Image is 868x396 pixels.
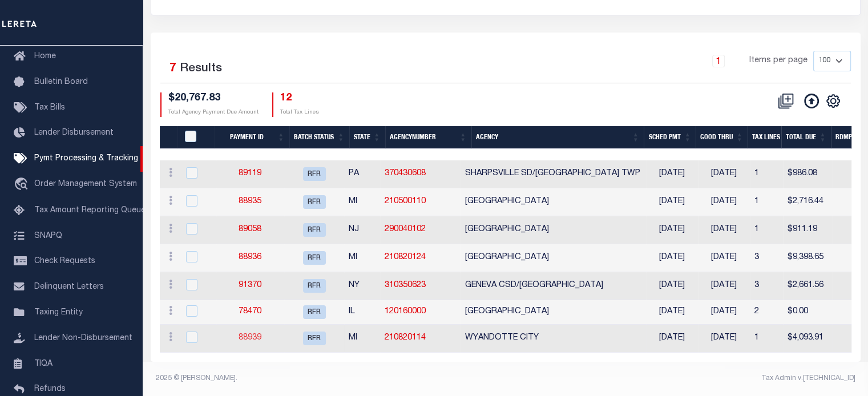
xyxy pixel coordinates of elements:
[644,126,696,149] th: SCHED PMT: activate to sort column ascending
[14,177,32,192] i: travel_explore
[34,78,88,86] span: Bulletin Board
[698,160,750,188] td: [DATE]
[750,272,783,300] td: 3
[34,309,83,317] span: Taxing Entity
[646,300,698,325] td: [DATE]
[34,283,104,291] span: Delinquent Letters
[385,225,426,233] a: 290040102
[303,251,326,265] span: RFR
[783,216,833,244] td: $911.19
[460,244,646,272] td: [GEOGRAPHIC_DATA]
[750,216,783,244] td: 1
[783,244,833,272] td: $9,398.65
[712,55,725,67] a: 1
[344,300,380,325] td: IL
[303,223,326,237] span: RFR
[239,308,261,316] a: 78470
[344,216,380,244] td: NJ
[783,325,833,353] td: $4,093.91
[385,197,426,205] a: 210500110
[344,188,380,216] td: MI
[147,373,506,383] div: 2025 © [PERSON_NAME].
[750,160,783,188] td: 1
[215,126,289,149] th: Payment ID: activate to sort column ascending
[646,216,698,244] td: [DATE]
[34,257,95,265] span: Check Requests
[783,160,833,188] td: $986.08
[460,188,646,216] td: [GEOGRAPHIC_DATA]
[34,129,114,137] span: Lender Disbursement
[460,272,646,300] td: GENEVA CSD/[GEOGRAPHIC_DATA]
[239,334,261,342] a: 88939
[696,126,748,149] th: Good Thru: activate to sort column ascending
[239,281,261,289] a: 91370
[344,325,380,353] td: MI
[177,126,215,149] th: PayeePmtBatchStatus
[460,300,646,325] td: [GEOGRAPHIC_DATA]
[750,244,783,272] td: 3
[783,272,833,300] td: $2,661.56
[646,160,698,188] td: [DATE]
[349,126,385,149] th: State: activate to sort column ascending
[34,180,137,188] span: Order Management System
[385,334,426,342] a: 210820114
[646,244,698,272] td: [DATE]
[698,325,750,353] td: [DATE]
[750,325,783,353] td: 1
[750,300,783,325] td: 2
[34,52,56,60] span: Home
[385,281,426,289] a: 310350623
[783,188,833,216] td: $2,716.44
[783,300,833,325] td: $0.00
[280,108,319,117] p: Total Tax Lines
[514,373,855,383] div: Tax Admin v.[TECHNICAL_ID]
[344,244,380,272] td: MI
[646,325,698,353] td: [DATE]
[646,272,698,300] td: [DATE]
[169,63,176,75] span: 7
[344,160,380,188] td: PA
[34,104,65,112] span: Tax Bills
[280,92,319,105] h4: 12
[239,225,261,233] a: 89058
[698,300,750,325] td: [DATE]
[385,126,471,149] th: AgencyNumber: activate to sort column ascending
[646,188,698,216] td: [DATE]
[698,216,750,244] td: [DATE]
[781,126,831,149] th: Total Due: activate to sort column ascending
[303,279,326,293] span: RFR
[168,108,259,117] p: Total Agency Payment Due Amount
[385,253,426,261] a: 210820124
[239,197,261,205] a: 88935
[749,55,808,67] span: Items per page
[239,253,261,261] a: 88936
[34,155,138,163] span: Pymt Processing & Tracking
[168,92,259,105] h4: $20,767.83
[344,272,380,300] td: NY
[750,188,783,216] td: 1
[698,272,750,300] td: [DATE]
[748,126,781,149] th: Tax Lines
[698,188,750,216] td: [DATE]
[303,332,326,345] span: RFR
[303,195,326,209] span: RFR
[34,334,132,342] span: Lender Non-Disbursement
[698,244,750,272] td: [DATE]
[303,305,326,319] span: RFR
[460,160,646,188] td: SHARPSVILLE SD/[GEOGRAPHIC_DATA] TWP
[460,216,646,244] td: [GEOGRAPHIC_DATA]
[180,60,222,78] label: Results
[471,126,644,149] th: Agency: activate to sort column ascending
[385,308,426,316] a: 120160000
[239,169,261,177] a: 89119
[385,169,426,177] a: 370430608
[34,207,146,215] span: Tax Amount Reporting Queue
[289,126,349,149] th: Batch Status: activate to sort column ascending
[460,325,646,353] td: WYANDOTTE CITY
[34,359,53,367] span: TIQA
[303,167,326,181] span: RFR
[34,385,66,393] span: Refunds
[34,232,62,240] span: SNAPQ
